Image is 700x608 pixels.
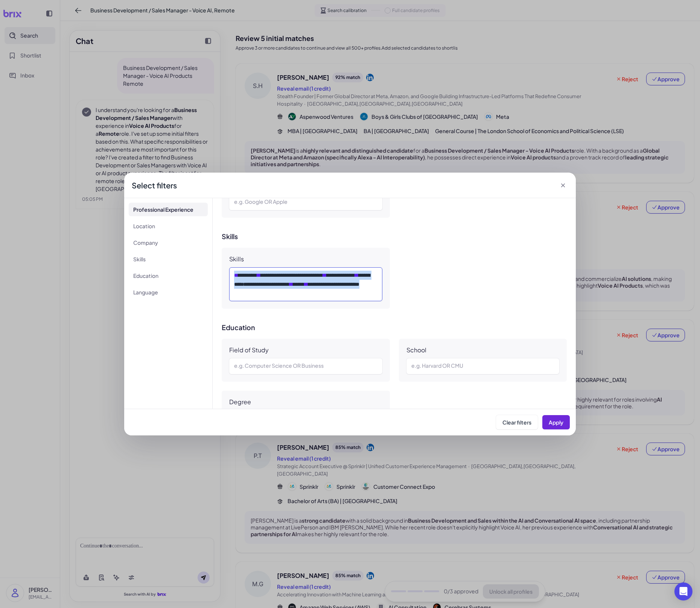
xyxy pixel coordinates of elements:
[229,346,269,354] div: Field of Study
[549,419,563,426] span: Apply
[129,269,208,282] li: Education
[496,415,538,429] button: Clear filters
[222,233,567,240] h3: Skills
[674,582,692,600] div: Open Intercom Messenger
[222,324,567,331] h3: Education
[129,219,208,233] li: Location
[129,203,208,216] li: Professional Experience
[129,236,208,249] li: Company
[542,415,570,429] button: Apply
[229,255,244,263] div: Skills
[129,252,208,266] li: Skills
[132,180,177,191] div: Select filters
[406,346,426,354] div: School
[502,419,531,426] span: Clear filters
[129,285,208,299] li: Language
[229,398,251,406] div: Degree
